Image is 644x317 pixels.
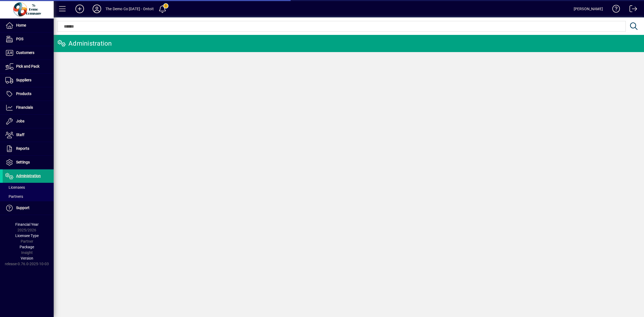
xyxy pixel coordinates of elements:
a: Reports [3,142,54,155]
span: Products [16,92,31,96]
span: Partners [5,194,23,199]
span: Licensees [5,185,25,190]
span: Administration [16,174,41,178]
a: Customers [3,46,54,60]
span: Version [21,256,33,260]
a: Pick and Pack [3,60,54,73]
a: Home [3,19,54,32]
a: Logout [625,1,637,19]
span: Staff [16,133,24,137]
div: [PERSON_NAME] [574,5,603,13]
span: Home [16,23,26,27]
div: Administration [58,39,112,48]
span: Support [16,206,30,210]
button: Profile [88,4,105,14]
span: Financial Year [15,222,39,227]
span: Package [20,245,34,249]
a: Support [3,201,54,215]
a: Knowledge Base [608,1,620,19]
div: The Demo Co [DATE] - Ontoit [105,5,154,13]
a: Products [3,87,54,101]
span: Jobs [16,119,24,123]
span: Pick and Pack [16,64,39,68]
span: Reports [16,146,29,151]
a: Partners [3,192,54,201]
span: Licensee Type [15,234,39,238]
a: Licensees [3,183,54,192]
button: Add [71,4,88,14]
span: Customers [16,50,34,55]
a: Settings [3,156,54,169]
span: Settings [16,160,30,164]
a: Suppliers [3,74,54,87]
a: Jobs [3,115,54,128]
a: Staff [3,128,54,142]
a: POS [3,32,54,46]
span: Financials [16,105,33,110]
span: POS [16,37,23,41]
span: Suppliers [16,78,31,82]
a: Financials [3,101,54,114]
